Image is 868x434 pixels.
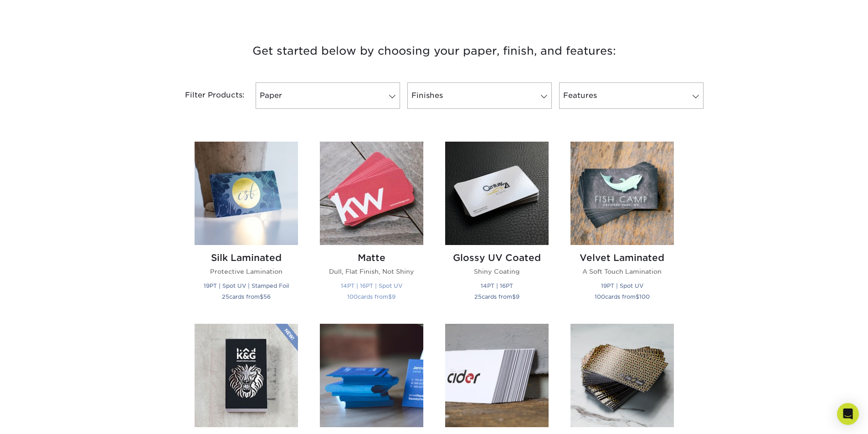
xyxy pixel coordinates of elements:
img: Painted Edge Business Cards [320,324,423,427]
p: Shiny Coating [445,267,549,276]
span: $ [388,293,392,300]
span: $ [512,293,516,300]
a: Glossy UV Coated Business Cards Glossy UV Coated Shiny Coating 14PT | 16PT 25cards from$9 [445,142,549,312]
p: A Soft Touch Lamination [570,267,674,276]
div: Open Intercom Messenger [837,403,859,425]
img: ModCard™ Business Cards [445,324,549,427]
span: 25 [222,293,229,300]
small: cards from [595,293,650,300]
span: 100 [347,293,358,300]
span: 100 [639,293,650,300]
img: Glossy UV Coated Business Cards [445,142,549,245]
span: 56 [263,293,271,300]
span: 100 [595,293,605,300]
a: Paper [256,82,400,109]
span: 25 [474,293,482,300]
small: 19PT | Spot UV [601,282,643,289]
img: Matte Business Cards [320,142,423,245]
h2: Matte [320,252,423,263]
p: Protective Lamination [195,267,298,276]
span: 9 [516,293,519,300]
a: Finishes [407,82,552,109]
div: Filter Products: [161,82,252,109]
h2: Glossy UV Coated [445,252,549,263]
a: Features [559,82,704,109]
a: Silk Laminated Business Cards Silk Laminated Protective Lamination 19PT | Spot UV | Stamped Foil ... [195,142,298,312]
img: Inline Foil Business Cards [570,324,674,427]
p: Dull, Flat Finish, Not Shiny [320,267,423,276]
a: Matte Business Cards Matte Dull, Flat Finish, Not Shiny 14PT | 16PT | Spot UV 100cards from$9 [320,142,423,312]
small: 19PT | Spot UV | Stamped Foil [204,282,289,289]
img: Silk Laminated Business Cards [195,142,298,245]
h2: Silk Laminated [195,252,298,263]
span: $ [636,293,639,300]
small: 14PT | 16PT | Spot UV [341,282,402,289]
img: Velvet Laminated Business Cards [570,142,674,245]
img: Raised UV or Foil Business Cards [195,324,298,427]
span: 9 [392,293,395,300]
small: 14PT | 16PT [481,282,513,289]
span: $ [260,293,263,300]
small: cards from [347,293,395,300]
h3: Get started below by choosing your paper, finish, and features: [168,31,701,71]
a: Velvet Laminated Business Cards Velvet Laminated A Soft Touch Lamination 19PT | Spot UV 100cards ... [570,142,674,312]
small: cards from [222,293,271,300]
h2: Velvet Laminated [570,252,674,263]
small: cards from [474,293,519,300]
img: New Product [275,324,298,351]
